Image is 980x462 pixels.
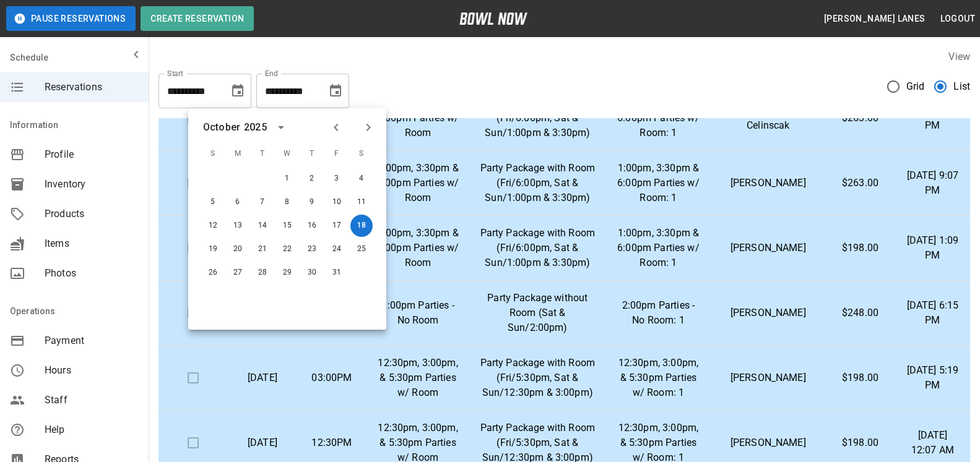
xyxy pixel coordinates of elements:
p: [PERSON_NAME] [721,435,815,450]
span: F [326,142,348,166]
p: $198.00 [835,435,885,450]
p: [PERSON_NAME] [721,370,815,385]
button: Pause Reservations [6,6,136,31]
span: Inventory [45,177,139,192]
span: W [276,142,298,166]
button: Oct 13, 2025 [227,215,249,237]
button: Logout [935,7,980,30]
p: Party Package with Room (Fri/6:00pm, Sat & Sun/1:00pm & 3:30pm) [479,226,596,270]
button: Oct 6, 2025 [227,191,249,213]
p: 2:00pm Parties - No Room [376,298,459,328]
span: Hours [45,363,139,378]
p: [PERSON_NAME] [721,176,815,190]
button: Oct 5, 2025 [202,191,224,213]
p: 12:30pm, 3:00pm, & 5:30pm Parties w/ Room: 1 [615,356,701,400]
button: Oct 11, 2025 [350,191,373,213]
button: [PERSON_NAME] Lanes [819,7,930,30]
p: [DATE] 12:07 AM [905,428,960,458]
button: Oct 3, 2025 [326,168,348,190]
button: Oct 29, 2025 [276,262,298,284]
button: Oct 15, 2025 [276,215,298,237]
p: [DATE] 1:09 PM [905,233,960,263]
p: 12:30pm, 3:00pm, & 5:30pm Parties w/ Room [376,356,459,400]
img: logo [459,12,527,25]
button: Oct 9, 2025 [301,191,323,213]
p: [DATE] 5:19 PM [905,363,960,393]
button: Oct 20, 2025 [227,238,249,260]
button: Oct 31, 2025 [326,262,348,284]
p: $248.00 [835,306,885,320]
p: $198.00 [835,241,885,255]
p: $263.00 [835,176,885,190]
button: Choose date, selected date is Oct 18, 2025 [323,79,348,103]
p: [DATE] 2:34 PM [905,103,960,133]
span: Reservations [45,80,139,95]
button: Oct 1, 2025 [276,168,298,190]
p: 1:00pm, 3:30pm & 6:00pm Parties w/ Room: 1 [615,96,701,140]
p: [DATE] 6:15 PM [905,298,960,328]
div: 2025 [244,120,267,135]
label: View [948,51,970,62]
p: 03:00PM [307,370,357,385]
button: Oct 17, 2025 [326,215,348,237]
span: T [251,142,274,166]
p: Party Package without Room (Sat & Sun/2:00pm) [479,291,596,335]
span: List [953,79,970,94]
button: Oct 27, 2025 [227,262,249,284]
button: Oct 25, 2025 [350,238,373,260]
p: 1:00pm, 3:30pm & 6:00pm Parties w/ Room: 1 [615,226,701,270]
span: Help [45,422,139,437]
p: Party Package with Room (Fri/6:00pm, Sat & Sun/1:00pm & 3:30pm) [479,96,596,140]
span: Photos [45,266,139,281]
p: [DATE] [238,435,287,450]
p: $263.00 [835,111,885,126]
button: Oct 19, 2025 [202,238,224,260]
p: 1:00pm, 3:30pm & 6:00pm Parties w/ Room: 1 [615,161,701,205]
p: $198.00 [835,370,885,385]
p: [PERSON_NAME] [721,306,815,320]
span: S [350,142,373,166]
button: Oct 2, 2025 [301,168,323,190]
button: Oct 23, 2025 [301,238,323,260]
button: Oct 22, 2025 [276,238,298,260]
p: [DATE] [238,370,287,385]
span: Items [45,236,139,251]
p: 12:30PM [307,435,357,450]
button: Oct 16, 2025 [301,215,323,237]
p: Party Package with Room (Fri/5:30pm, Sat & Sun/12:30pm & 3:00pm) [479,356,596,400]
span: Profile [45,147,139,162]
span: S [202,142,224,166]
span: M [227,142,249,166]
button: Previous month [326,117,347,138]
button: Oct 10, 2025 [326,191,348,213]
button: Oct 24, 2025 [326,238,348,260]
button: Create Reservation [141,6,254,31]
p: 1:00pm, 3:30pm & 6:00pm Parties w/ Room [376,96,459,140]
span: Products [45,207,139,221]
button: Oct 12, 2025 [202,215,224,237]
p: [DATE] 9:07 PM [905,168,960,198]
button: Oct 14, 2025 [251,215,274,237]
button: Oct 21, 2025 [251,238,274,260]
p: Party Package with Room (Fri/6:00pm, Sat & Sun/1:00pm & 3:30pm) [479,161,596,205]
button: Oct 4, 2025 [350,168,373,190]
button: Oct 7, 2025 [251,191,274,213]
span: Payment [45,333,139,348]
button: calendar view is open, switch to year view [271,117,292,138]
button: Oct 18, 2025 [350,215,373,237]
button: Oct 8, 2025 [276,191,298,213]
button: Next month [358,117,379,138]
p: [PERSON_NAME] Celinscak [721,103,815,133]
p: [PERSON_NAME] [721,241,815,255]
span: Grid [906,79,925,94]
button: Choose date, selected date is Sep 18, 2025 [225,79,250,103]
div: October [203,120,240,135]
span: Staff [45,393,139,408]
button: Oct 30, 2025 [301,262,323,284]
button: Oct 26, 2025 [202,262,224,284]
span: T [301,142,323,166]
p: 1:00pm, 3:30pm & 6:00pm Parties w/ Room [376,226,459,270]
p: 2:00pm Parties - No Room: 1 [615,298,701,328]
p: 1:00pm, 3:30pm & 6:00pm Parties w/ Room [376,161,459,205]
button: Oct 28, 2025 [251,262,274,284]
